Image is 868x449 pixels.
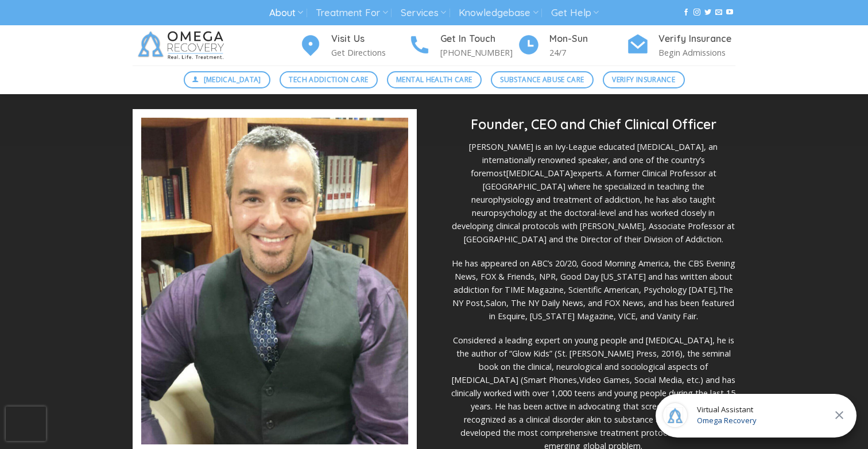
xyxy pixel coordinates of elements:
[549,46,626,59] p: 24/7
[451,116,735,133] h2: Founder, CEO and Chief Clinical Officer
[693,9,700,17] a: Follow on Instagram
[331,32,408,47] h4: Visit Us
[269,2,303,24] a: About
[603,71,685,88] a: Verify Insurance
[551,2,599,24] a: Get Help
[626,32,735,60] a: Verify Insurance Begin Admissions
[704,9,711,17] a: Follow on Twitter
[408,32,517,60] a: Get In Touch [PHONE_NUMBER]
[459,2,538,24] a: Knowledgebase
[683,9,689,17] a: Follow on Facebook
[579,374,630,385] a: Video Games
[506,168,573,179] a: [MEDICAL_DATA]
[500,74,584,85] span: Substance Abuse Care
[396,74,472,85] span: Mental Health Care
[133,25,233,65] img: Omega Recovery
[280,71,378,88] a: Tech Addiction Care
[549,32,626,47] h4: Mon-Sun
[401,2,446,24] a: Services
[387,71,482,88] a: Mental Health Care
[289,74,368,85] span: Tech Addiction Care
[658,32,735,47] h4: Verify Insurance
[440,32,517,47] h4: Get In Touch
[451,140,735,246] p: [PERSON_NAME] is an Ivy-League educated [MEDICAL_DATA], an internationally renowned speaker, and ...
[440,46,517,59] p: [PHONE_NUMBER]
[451,257,735,323] p: He has appeared on ABC’s 20/20, Good Morning America, the CBS Evening News, FOX & Friends, NPR, G...
[658,46,735,59] p: Begin Admissions
[299,32,408,60] a: Visit Us Get Directions
[316,2,387,24] a: Treatment For
[491,71,594,88] a: Substance Abuse Care
[204,74,261,85] span: [MEDICAL_DATA]
[726,9,733,17] a: Follow on YouTube
[331,46,408,59] p: Get Directions
[715,9,722,17] a: Send us an email
[184,71,271,88] a: [MEDICAL_DATA]
[612,74,675,85] span: Verify Insurance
